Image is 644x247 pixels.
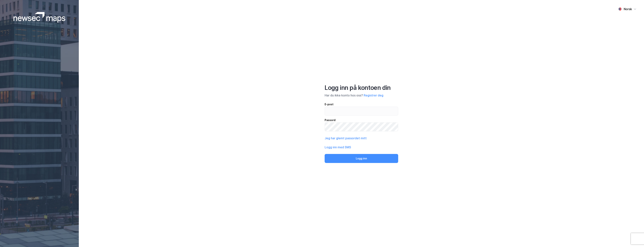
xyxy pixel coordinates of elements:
[325,118,398,122] div: Passord
[325,93,398,98] div: Har du ikke konto hos oss?
[624,7,632,11] div: Norsk
[325,154,398,163] button: Logg inn
[325,102,398,107] div: E-post
[325,145,351,149] button: Logg inn med SMS
[364,93,383,98] button: Registrer deg
[325,136,367,140] button: Jeg har glemt passordet mitt
[325,84,398,92] div: Logg inn på kontoen din
[14,12,65,23] img: logoWhite.bf58a803f64e89776f2b079ca2356427.svg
